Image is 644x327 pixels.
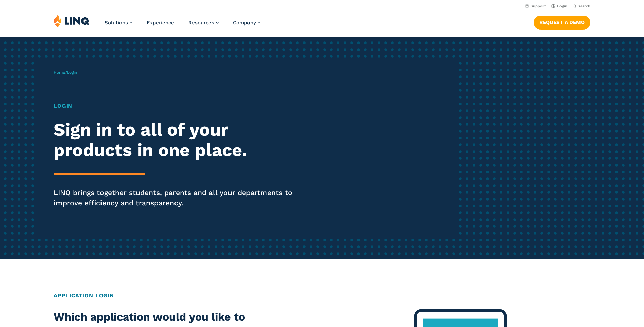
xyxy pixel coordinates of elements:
h2: Sign in to all of your products in one place. [54,120,302,160]
nav: Button Navigation [534,14,590,29]
h2: Application Login [54,292,590,300]
p: LINQ brings together students, parents and all your departments to improve efficiency and transpa... [54,188,302,208]
span: Company [233,20,256,26]
nav: Primary Navigation [105,14,260,37]
button: Open Search Bar [573,4,590,9]
a: Support [525,4,546,8]
span: Search [578,4,590,8]
a: Company [233,20,260,26]
a: Login [551,4,567,8]
a: Solutions [105,20,132,26]
span: Login [67,70,77,75]
span: Resources [188,20,214,26]
a: Request a Demo [534,16,590,29]
span: Solutions [105,20,128,26]
span: / [54,70,77,75]
h1: Login [54,102,302,110]
a: Experience [147,20,174,26]
img: LINQ | K‑12 Software [54,14,90,27]
a: Resources [188,20,219,26]
a: Home [54,70,65,75]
